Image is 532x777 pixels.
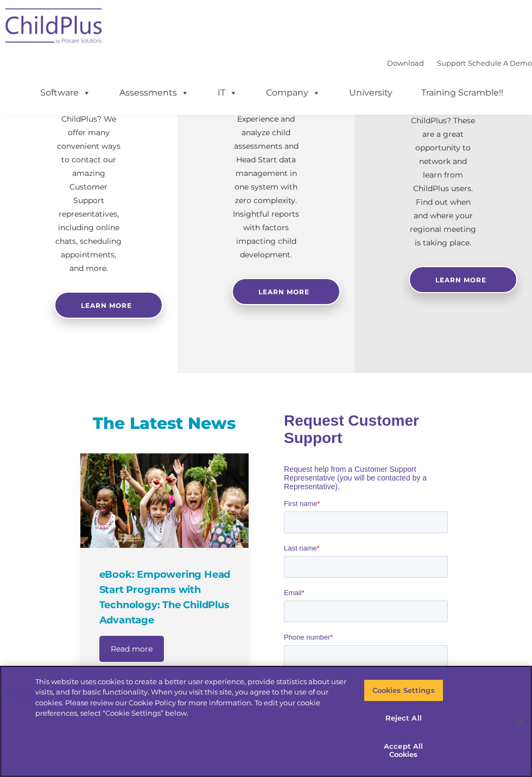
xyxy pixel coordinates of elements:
h3: The Latest News [80,413,249,434]
a: Software [29,82,102,104]
p: Need help with ChildPlus? We offer many convenient ways to contact our amazing Customer Support r... [54,99,123,275]
p: Not using ChildPlus? These are a great opportunity to network and learn from ChildPlus users. Fin... [409,100,478,250]
h4: eBook: Empowering Head Start Programs with Technology: The ChildPlus Advantage [99,567,232,628]
button: Accept All Cookies [364,735,444,766]
button: Cookies Settings [364,679,444,702]
a: Assessments [109,82,200,104]
a: Schedule A Demo [468,59,532,67]
a: Support [437,59,466,67]
span: Learn More [435,276,486,284]
span: Learn More [258,288,309,296]
a: Download [387,59,424,67]
a: Training Scramble!! [410,82,514,104]
div: This website uses cookies to create a better user experience, provide statistics about user visit... [35,677,347,719]
button: Reject All [364,707,444,730]
p: Experience and analyze child assessments and Head Start data management in one system with zero c... [232,112,301,262]
a: Company [255,82,331,104]
a: Read more [99,636,164,662]
span: Learn more [81,301,132,309]
font: | [387,59,532,67]
a: Learn more [54,292,163,319]
a: IT [207,82,248,104]
a: University [338,82,403,104]
button: Close [508,709,532,733]
a: Learn More [232,278,340,305]
a: Learn More [409,266,517,293]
